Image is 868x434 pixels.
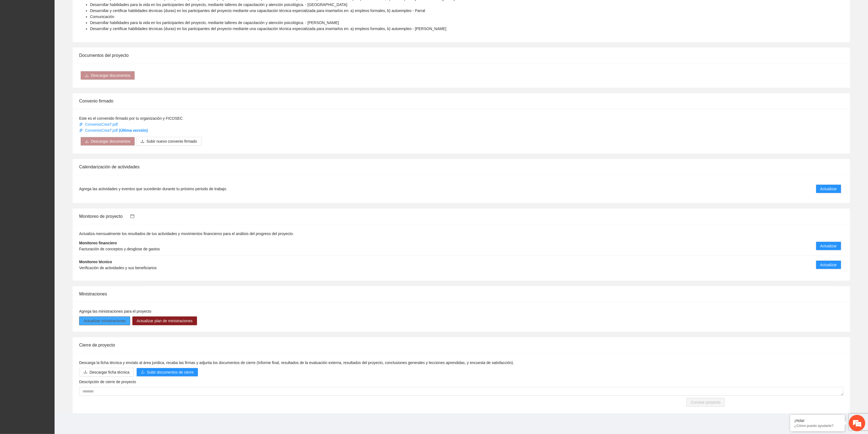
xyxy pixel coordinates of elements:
[79,247,160,251] span: Facturación de conceptos y desglose de gastos
[79,260,112,264] strong: Monitoreo técnico
[79,241,117,245] strong: Monitoreo financiero
[820,243,837,249] span: Actualizar
[85,139,89,144] span: download
[79,159,843,175] div: Calendarización de actividades
[90,27,446,31] span: Desarrollar y certificar habilidades técnicas (duras) en los participantes del proyecto mediante ...
[79,122,83,126] span: paper-clip
[816,184,841,193] button: Actualizar
[79,309,151,313] span: Agrega las ministraciones para el proyecto
[28,28,92,35] div: Chatee con nosotros ahora
[79,209,843,224] div: Monitoreo de proyecto
[79,316,130,325] button: Actualizar ministraciones
[794,424,841,428] p: ¿Cómo puedo ayudarte?
[119,128,148,133] strong: (Última versión)
[32,73,75,128] span: Estamos en línea.
[79,379,136,385] label: Descripción de cierre de proyecto
[79,122,119,127] a: ConvenioCreaT.pdf
[79,116,183,121] span: Este es el convenido firmado por tu organización y FICOSEC
[91,138,130,144] span: Descargar documentos
[79,128,83,132] span: paper-clip
[132,316,197,325] button: Actualizar plan de ministraciones
[136,370,198,374] span: uploadSubir documentos de cierre
[90,2,347,7] span: Desarrollar habilidades para la vida en los participantes del proyecto, mediante talleres de capa...
[79,186,227,192] span: Agrega las actividades y eventos que sucederán durante tu próximo periodo de trabajo.
[90,20,339,25] span: Desarrollar habilidades para la vida en los participantes del proyecto, mediante talleres de capa...
[123,214,135,219] a: calendar
[136,368,198,377] button: uploadSubir documentos de cierre
[83,318,126,324] span: Actualizar ministraciones
[130,214,135,218] span: calendar
[141,139,144,144] span: upload
[820,262,837,268] span: Actualizar
[79,370,134,374] a: downloadDescargar ficha técnica
[79,360,514,365] span: Descarga la ficha técnica y envíalo al área juridica, recaba las firmas y adjunta los documentos ...
[147,138,197,144] span: Subir nuevo convenio firmado
[794,418,841,423] div: ¡Hola!
[91,72,130,78] span: Descargar documentos
[79,286,843,302] div: Ministraciones
[80,71,135,80] button: downloadDescargar documentos
[686,398,725,407] button: Concluir proyecto
[820,186,837,192] span: Actualizar
[816,260,841,269] button: Actualizar
[136,137,201,146] button: uploadSubir nuevo convenio firmado
[79,266,157,270] span: Verificación de actividades y sus beneficiarios
[90,369,129,375] span: Descargar ficha técnica
[79,337,843,353] div: Cierre de proyecto
[79,387,843,396] textarea: Descripción de cierre de proyecto
[80,137,135,146] button: downloadDescargar documentos
[79,319,130,323] a: Actualizar ministraciones
[83,370,87,374] span: download
[816,242,841,250] button: Actualizar
[90,3,103,16] div: Minimizar ventana de chat en vivo
[79,231,294,236] span: Actualiza mensualmente los resultados de tus actividades y movimientos financieros para el anális...
[90,14,114,19] span: Comunicación
[85,74,89,78] span: download
[136,139,201,143] span: uploadSubir nuevo convenio firmado
[90,8,425,13] span: Desarrollar y certificar habilidades técnicas (duras) en los participantes del proyecto mediante ...
[132,319,197,323] a: Actualizar plan de ministraciones
[137,318,193,324] span: Actualizar plan de ministraciones
[3,149,104,168] textarea: Escriba su mensaje y pulse “Intro”
[79,128,148,133] a: ConvenioCreaT.pdf
[79,368,134,377] button: downloadDescargar ficha técnica
[79,93,843,109] div: Convenio firmado
[79,48,843,63] div: Documentos del proyecto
